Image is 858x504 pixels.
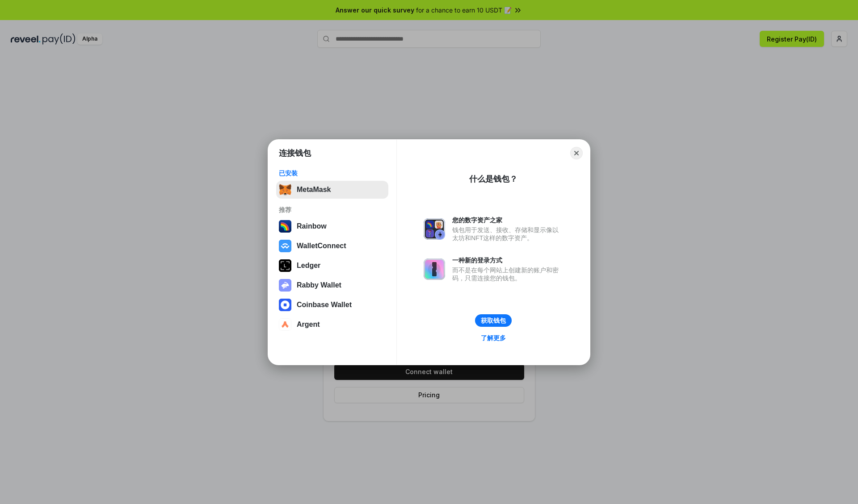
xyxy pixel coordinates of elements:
[452,226,563,242] div: 钱包用于发送、接收、存储和显示像以太坊和NFT这样的数字资产。
[279,206,386,214] div: 推荐
[570,147,583,159] button: Close
[279,169,386,177] div: 已安装
[279,148,311,158] h1: 连接钱包
[297,301,352,309] div: Coinbase Wallet
[279,240,291,252] img: svg+xml,%3Csvg%20width%3D%2228%22%20height%3D%2228%22%20viewBox%3D%220%200%2028%2028%22%20fill%3D...
[279,183,291,196] img: svg+xml,%3Csvg%20fill%3D%22none%22%20height%3D%2233%22%20viewBox%3D%220%200%2035%2033%22%20width%...
[276,276,388,294] button: Rabby Wallet
[279,259,291,272] img: svg+xml,%3Csvg%20xmlns%3D%22http%3A%2F%2Fwww.w3.org%2F2000%2Fsvg%22%20width%3D%2228%22%20height%3...
[276,257,388,275] button: Ledger
[452,256,563,264] div: 一种新的登录方式
[297,262,320,270] div: Ledger
[424,258,445,280] img: svg+xml,%3Csvg%20xmlns%3D%22http%3A%2F%2Fwww.w3.org%2F2000%2Fsvg%22%20fill%3D%22none%22%20viewBox...
[481,334,506,342] div: 了解更多
[276,296,388,314] button: Coinbase Wallet
[424,218,445,240] img: svg+xml,%3Csvg%20xmlns%3D%22http%3A%2F%2Fwww.w3.org%2F2000%2Fsvg%22%20fill%3D%22none%22%20viewBox...
[297,242,346,250] div: WalletConnect
[481,317,506,325] div: 获取钱包
[297,321,320,329] div: Argent
[297,281,341,289] div: Rabby Wallet
[475,332,511,344] a: 了解更多
[297,222,327,230] div: Rainbow
[276,217,388,235] button: Rainbow
[297,186,331,194] div: MetaMask
[276,316,388,333] button: Argent
[279,299,291,311] img: svg+xml,%3Csvg%20width%3D%2228%22%20height%3D%2228%22%20viewBox%3D%220%200%2028%2028%22%20fill%3D...
[452,216,563,224] div: 您的数字资产之家
[469,174,517,184] div: 什么是钱包？
[279,220,291,233] img: svg+xml,%3Csvg%20width%3D%22120%22%20height%3D%22120%22%20viewBox%3D%220%200%20120%20120%22%20fil...
[475,314,512,327] button: 获取钱包
[276,181,388,199] button: MetaMask
[279,318,291,331] img: svg+xml,%3Csvg%20width%3D%2228%22%20height%3D%2228%22%20viewBox%3D%220%200%2028%2028%22%20fill%3D...
[452,266,563,282] div: 而不是在每个网站上创建新的账户和密码，只需连接您的钱包。
[279,279,291,292] img: svg+xml,%3Csvg%20xmlns%3D%22http%3A%2F%2Fwww.w3.org%2F2000%2Fsvg%22%20fill%3D%22none%22%20viewBox...
[276,237,388,255] button: WalletConnect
